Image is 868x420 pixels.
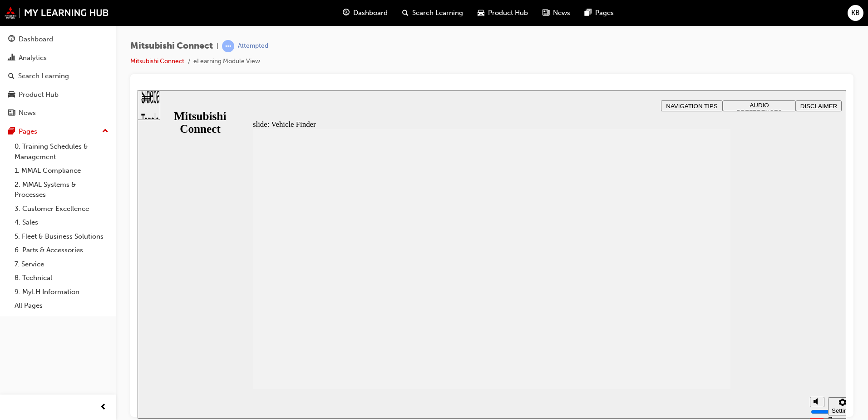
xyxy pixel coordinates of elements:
img: mmal [5,7,109,19]
a: 8. Technical [11,271,112,285]
li: eLearning Module View [193,56,260,67]
span: car-icon [478,7,484,19]
a: car-iconProduct Hub [470,4,535,22]
span: pages-icon [585,7,592,19]
button: Settings [690,307,720,325]
span: learningRecordVerb_ATTEMPT-icon [222,40,234,52]
span: search-icon [402,7,409,19]
a: 2. MMAL Systems & Processes [11,178,112,202]
a: 1. MMAL Compliance [11,164,112,178]
a: pages-iconPages [577,4,621,22]
div: Analytics [19,53,47,63]
input: volume [673,318,732,325]
button: Mute (Ctrl+Alt+M) [672,306,687,317]
span: guage-icon [343,7,350,19]
span: NAVIGATION TIPS [528,12,580,19]
span: car-icon [8,91,15,99]
button: NAVIGATION TIPS [523,10,585,21]
a: Mitsubishi Connect [130,57,184,65]
span: news-icon [8,109,15,117]
span: DISCLAIMER [663,12,700,19]
a: news-iconNews [535,4,577,22]
div: Pages [19,126,37,137]
span: guage-icon [8,35,15,44]
a: 7. Service [11,257,112,271]
a: Search Learning [4,68,112,85]
span: prev-icon [100,402,107,413]
div: Search Learning [18,71,69,81]
a: 4. Sales [11,215,112,230]
div: Attempted [238,42,268,50]
a: search-iconSearch Learning [395,4,470,22]
span: news-icon [542,7,549,19]
span: pages-icon [8,128,15,136]
a: News [4,105,112,121]
span: News [553,8,570,18]
div: misc controls [668,299,704,328]
span: Dashboard [353,8,388,18]
a: All Pages [11,299,112,313]
span: search-icon [8,72,15,80]
span: up-icon [102,125,108,137]
a: 9. MyLH Information [11,285,112,299]
span: Mitsubishi Connect [130,41,213,51]
a: guage-iconDashboard [335,4,395,22]
button: DashboardAnalyticsSearch LearningProduct HubNews [4,29,112,123]
div: Product Hub [19,90,59,100]
div: Settings [694,317,716,324]
button: Pages [4,123,112,140]
a: Product Hub [4,86,112,103]
label: Zoom to fit [690,325,709,352]
a: Dashboard [4,31,112,48]
span: AUDIO PREFERENCES [599,11,645,25]
span: Search Learning [412,8,463,18]
span: Product Hub [488,8,528,18]
a: 6. Parts & Accessories [11,243,112,257]
div: News [19,108,36,118]
a: 3. Customer Excellence [11,202,112,216]
a: 5. Fleet & Business Solutions [11,230,112,244]
a: 0. Training Schedules & Management [11,140,112,164]
button: AUDIO PREFERENCES [585,10,658,21]
button: DISCLAIMER [658,10,704,21]
span: KB [851,8,860,18]
span: Pages [595,8,614,18]
a: Analytics [4,50,112,66]
button: KB [848,5,863,21]
span: chart-icon [8,54,15,62]
div: Dashboard [19,34,53,45]
span: | [217,41,218,51]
